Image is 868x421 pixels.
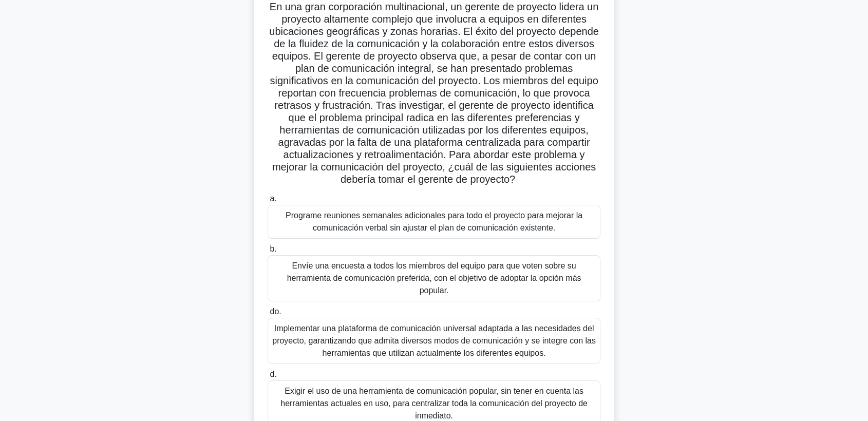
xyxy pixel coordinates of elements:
[272,324,596,357] font: Implementar una plataforma de comunicación universal adaptada a las necesidades del proyecto, gar...
[269,1,599,185] font: En una gran corporación multinacional, un gerente de proyecto lidera un proyecto altamente comple...
[270,194,276,203] font: a.
[270,370,276,378] font: d.
[280,387,588,420] font: Exigir el uso de una herramienta de comunicación popular, sin tener en cuenta las herramientas ac...
[286,211,582,232] font: Programe reuniones semanales adicionales para todo el proyecto para mejorar la comunicación verba...
[270,244,276,253] font: b.
[270,307,281,316] font: do.
[287,261,581,295] font: Envíe una encuesta a todos los miembros del equipo para que voten sobre su herramienta de comunic...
